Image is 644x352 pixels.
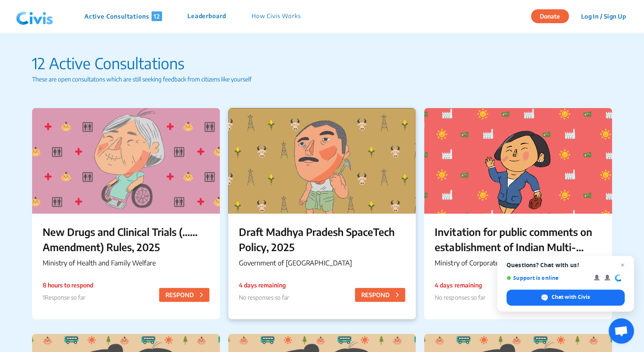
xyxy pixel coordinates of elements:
[435,294,485,301] span: No responses so far
[506,262,625,268] span: Questions? Chat with us!
[575,10,631,23] button: Log In / Sign Up
[187,11,226,21] p: Leaderboard
[43,258,209,268] p: Ministry of Health and Family Welfare
[45,294,85,301] span: Response so far
[506,290,625,306] div: Chat with Civis
[32,108,219,319] a: New Drugs and Clinical Trials (...... Amendment) Rules, 2025Ministry of Health and Family Welfare...
[159,288,209,302] button: RESPOND
[239,294,289,301] span: No responses so far
[239,258,405,268] p: Government of [GEOGRAPHIC_DATA]
[32,75,612,84] p: These are open consultatons which are still seeking feedback from citizens like yourself
[609,318,634,344] div: Open chat
[228,108,416,319] a: Draft Madhya Pradesh SpaceTech Policy, 2025Government of [GEOGRAPHIC_DATA]4 days remaining No res...
[435,258,601,268] p: Ministry of Corporate Affairs
[32,52,612,75] p: 12 Active Consultations
[239,281,289,290] p: 4 days remaining
[424,108,612,319] a: Invitation for public comments on establishment of Indian Multi-Disciplinary Partnership (MDP) fi...
[531,9,569,23] button: Donate
[617,260,628,270] span: Close chat
[506,275,588,281] span: Support is online
[435,224,601,255] p: Invitation for public comments on establishment of Indian Multi-Disciplinary Partnership (MDP) firms
[355,288,405,302] button: RESPOND
[531,11,575,20] a: Donate
[252,11,301,21] p: How Civis Works
[43,224,209,255] p: New Drugs and Clinical Trials (...... Amendment) Rules, 2025
[552,293,590,301] span: Chat with Civis
[13,4,57,29] img: navlogo.png
[84,11,162,21] p: Active Consultations
[435,281,485,290] p: 4 days remaining
[152,11,162,21] span: 12
[43,281,93,290] p: 8 hours to respond
[239,224,405,255] p: Draft Madhya Pradesh SpaceTech Policy, 2025
[43,293,93,302] p: 1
